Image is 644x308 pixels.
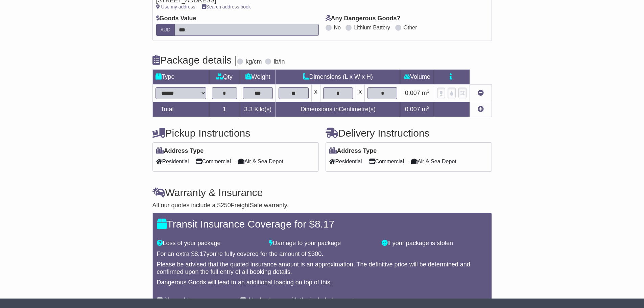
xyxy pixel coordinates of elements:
[478,106,484,113] a: Add new item
[156,4,195,9] a: Use my address
[354,24,390,31] label: Lithium Battery
[329,156,362,167] span: Residential
[326,127,492,139] h4: Delivery Instructions
[276,102,400,117] td: Dimensions in Centimetre(s)
[378,240,491,247] div: If your package is stolen
[240,102,276,117] td: Kilo(s)
[196,156,231,167] span: Commercial
[221,202,231,209] span: 250
[405,90,420,96] span: 0.007
[329,147,377,155] label: Address Type
[248,297,358,304] label: No, I'm happy with the included warranty
[326,15,401,22] label: Any Dangerous Goods?
[244,106,253,113] span: 3.3
[156,156,189,167] span: Residential
[153,240,266,247] div: Loss of your package
[400,69,434,84] td: Volume
[238,156,283,167] span: Air & Sea Depot
[356,84,365,102] td: x
[478,90,484,96] a: Remove this item
[195,251,207,257] span: 8.17
[152,102,209,117] td: Total
[276,69,400,84] td: Dimensions (L x W x H)
[156,147,204,155] label: Address Type
[157,261,487,276] div: Please be advised that the quoted insurance amount is an approximation. The definitive price will...
[152,187,492,198] h4: Warranty & Insurance
[209,69,240,84] td: Qty
[202,4,251,9] a: Search address book
[157,251,487,258] div: For an extra $ you're fully covered for the amount of $ .
[152,202,492,209] div: All our quotes include a $ FreightSafe warranty.
[422,90,430,96] span: m
[334,24,341,31] label: No
[266,240,378,247] div: Damage to your package
[405,106,420,113] span: 0.007
[315,218,334,230] span: 8.17
[311,251,321,257] span: 300
[209,102,240,117] td: 1
[273,58,285,66] label: lb/in
[404,24,417,31] label: Other
[152,69,209,84] td: Type
[157,279,487,286] div: Dangerous Goods will lead to an additional loading on top of this.
[152,127,319,139] h4: Pickup Instructions
[427,89,430,94] sup: 3
[427,105,430,110] sup: 3
[245,58,262,66] label: kg/cm
[369,156,404,167] span: Commercial
[422,106,430,113] span: m
[156,24,175,36] label: AUD
[165,297,233,304] label: Yes, add insurance cover
[240,69,276,84] td: Weight
[152,54,237,66] h4: Package details |
[157,218,487,230] h4: Transit Insurance Coverage for $
[411,156,456,167] span: Air & Sea Depot
[156,15,196,22] label: Goods Value
[311,84,320,102] td: x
